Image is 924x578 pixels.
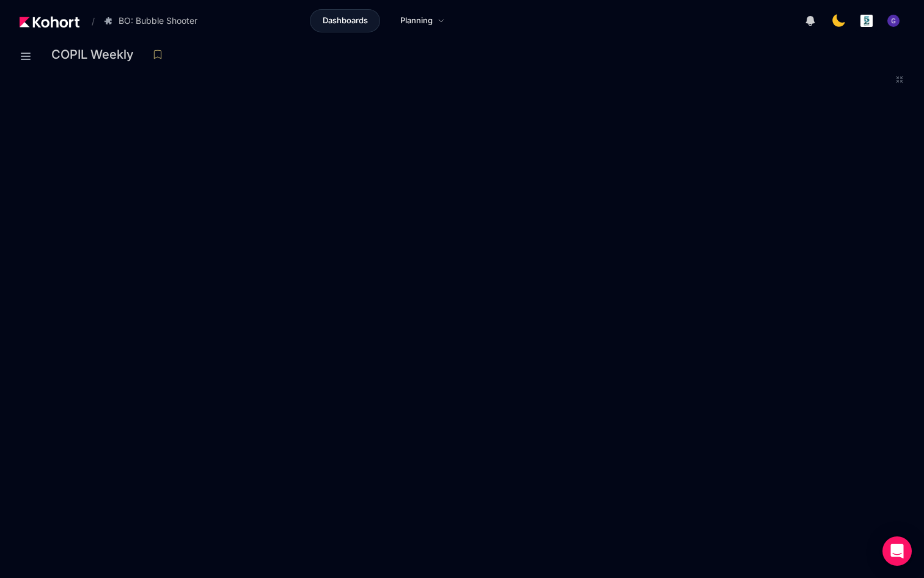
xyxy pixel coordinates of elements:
span: / [82,15,95,28]
div: Open Intercom Messenger [882,536,912,566]
span: Dashboards [323,15,368,27]
span: Planning [400,15,433,27]
a: Planning [387,9,458,32]
a: Dashboards [310,9,380,32]
button: BO: Bubble Shooter [97,10,210,31]
button: Exit fullscreen [895,75,904,84]
img: Kohort logo [20,17,79,28]
h3: COPIL Weekly [51,48,141,61]
img: logo_logo_images_1_20240607072359498299_20240828135028712857.jpeg [860,15,873,27]
span: BO: Bubble Shooter [119,15,197,27]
